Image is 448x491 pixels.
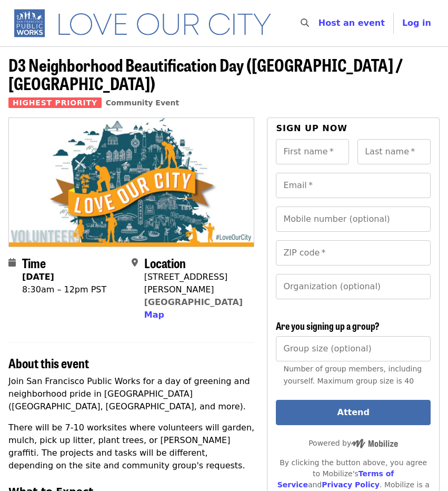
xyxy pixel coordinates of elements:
[22,253,46,272] span: Time
[132,258,138,268] i: map-marker-alt icon
[351,439,398,448] img: Powered by Mobilize
[315,11,324,36] input: Search
[276,336,431,361] input: [object Object]
[322,480,380,489] a: Privacy Policy
[276,139,349,164] input: First name
[8,97,102,108] span: Highest Priority
[144,271,246,296] div: [STREET_ADDRESS][PERSON_NAME]
[318,18,385,28] a: Host an event
[22,272,54,282] strong: [DATE]
[144,297,243,307] a: [GEOGRAPHIC_DATA]
[276,319,380,332] span: Are you signing up a group?
[276,123,347,133] span: Sign up now
[276,400,431,425] button: Attend
[276,240,431,266] input: ZIP code
[301,18,309,28] i: search icon
[8,258,16,268] i: calendar icon
[144,310,164,320] span: Map
[22,283,106,296] div: 8:30am – 12pm PST
[8,421,254,472] p: There will be 7-10 worksites where volunteers will garden, mulch, pick up litter, plant trees, or...
[8,353,89,372] span: About this event
[283,365,422,385] span: Number of group members, including yourself. Maximum group size is 40
[106,99,179,107] a: Community Event
[357,139,431,164] input: Last name
[9,118,254,247] img: D3 Neighborhood Beautification Day (North Beach / Russian Hill) organized by SF Public Works
[8,375,254,413] p: Join San Francisco Public Works for a day of greening and neighborhood pride in [GEOGRAPHIC_DATA]...
[394,13,440,34] button: Log in
[8,8,285,38] img: SF Public Works - Home
[144,253,186,272] span: Location
[8,52,403,95] span: D3 Neighborhood Beautification Day ([GEOGRAPHIC_DATA] / [GEOGRAPHIC_DATA])
[144,309,164,321] button: Map
[402,18,431,28] span: Log in
[276,274,431,299] input: Organization (optional)
[308,439,398,447] span: Powered by
[276,173,431,198] input: Email
[276,207,431,232] input: Mobile number (optional)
